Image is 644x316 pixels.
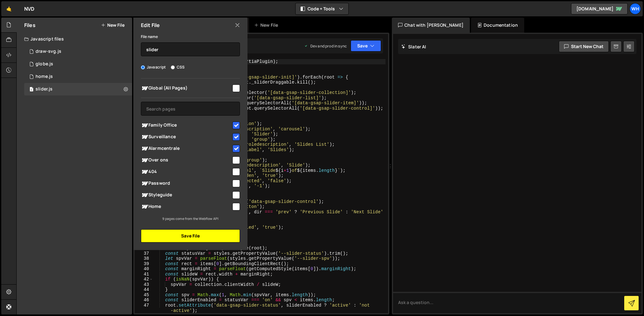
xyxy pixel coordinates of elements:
div: 15719/47265.js [24,70,132,83]
span: Password [141,180,231,187]
button: Save File [141,229,240,242]
h2: Slater AI [401,44,426,50]
div: Javascript files [17,33,132,45]
span: Surveillance [141,133,231,141]
input: CSS [171,65,175,69]
span: Styleguide [141,191,231,199]
div: slider.js [36,86,53,92]
label: File name [141,34,158,40]
div: 47 [135,303,153,313]
div: Dev and prod in sync [304,43,347,49]
div: 44 [135,287,153,292]
div: 39 [135,261,153,267]
div: 43 [135,282,153,287]
button: Start new chat [559,41,609,52]
label: CSS [171,64,185,70]
div: Chat with [PERSON_NAME] [392,18,470,33]
div: 40 [135,266,153,272]
div: New File [254,22,280,28]
a: 🤙 [1,1,17,16]
div: 45 [135,292,153,298]
div: 37 [135,251,153,256]
span: Over ons [141,156,231,164]
div: 15719/47215.js [24,45,132,58]
span: Global (All Pages) [141,84,231,92]
span: Alarmcentrale [141,145,231,152]
h2: Edit File [141,22,160,29]
span: 1 [30,87,33,92]
div: 42 [135,277,153,282]
div: NVD [24,5,34,13]
button: New File [101,23,125,28]
input: Javascript [141,65,145,69]
h2: Files [24,22,36,29]
button: Code + Tools [296,3,348,14]
span: 404 [141,168,231,176]
input: Search pages [141,102,240,116]
div: 46 [135,297,153,303]
small: 9 pages come from the Webflow API [162,216,219,221]
a: Wh [630,3,641,14]
span: Home [141,203,231,210]
div: 38 [135,256,153,261]
label: Javascript [141,64,166,70]
input: Name [141,42,240,56]
a: [DOMAIN_NAME] [571,3,628,14]
div: home.js [36,74,53,79]
div: draw-svg.js [36,49,61,54]
div: Documentation [471,18,524,33]
div: globe.js [36,61,53,67]
div: 15719/47724.js [24,83,132,95]
div: 15719/47954.js [24,58,132,70]
button: Save [351,40,381,52]
span: Family Office [141,122,231,129]
div: 41 [135,272,153,277]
